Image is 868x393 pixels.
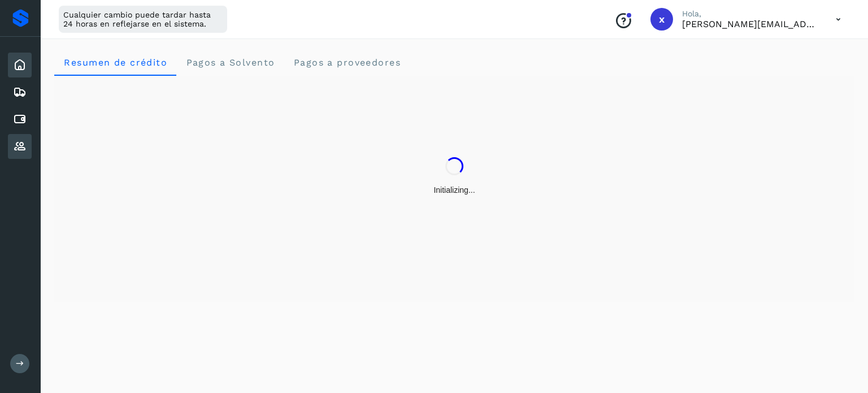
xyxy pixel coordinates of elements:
[185,57,275,68] span: Pagos a Solvento
[8,134,32,159] div: Proveedores
[293,57,401,68] span: Pagos a proveedores
[682,19,818,29] p: xochitl.miranda@99minutos.com
[59,6,227,33] div: Cualquier cambio puede tardar hasta 24 horas en reflejarse en el sistema.
[63,57,167,68] span: Resumen de crédito
[8,80,32,105] div: Embarques
[8,53,32,77] div: Inicio
[682,9,818,19] p: Hola,
[8,107,32,132] div: Cuentas por pagar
